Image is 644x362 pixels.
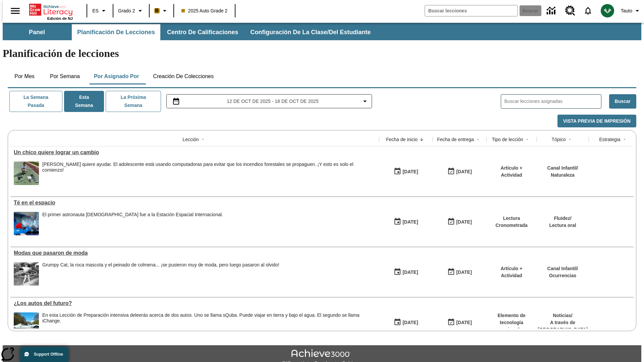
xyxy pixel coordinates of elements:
[456,218,472,226] div: [DATE]
[72,24,160,40] button: Planificación de lecciones
[490,165,533,179] p: Artículo + Actividad
[199,135,207,143] button: Sort
[162,24,244,40] button: Centro de calificaciones
[402,268,418,277] div: [DATE]
[14,262,39,286] img: foto en blanco y negro de una chica haciendo girar unos hula-hulas en la década de 1950
[89,68,145,84] button: Por asignado por
[445,266,474,279] button: 06/30/26: Último día en que podrá accederse la lección
[551,136,566,143] div: Tópico
[391,165,420,178] button: 10/15/25: Primer día en que estuvo disponible la lección
[115,5,147,17] button: Grado: Grado 2, Elige un grado
[523,135,531,143] button: Sort
[29,28,45,36] span: Panel
[543,2,561,20] a: Centro de información
[386,136,418,143] div: Fecha de inicio
[64,91,104,112] button: Esta semana
[621,7,632,14] span: Tauto
[418,135,426,143] button: Sort
[490,265,533,279] p: Artículo + Actividad
[169,97,369,105] button: Seleccione el intervalo de fechas opción del menú
[599,136,620,143] div: Estrategia
[425,5,518,16] input: Buscar campo
[148,68,219,84] button: Creación de colecciones
[538,312,588,319] p: Noticias /
[437,136,474,143] div: Fecha de entrega
[566,135,574,143] button: Sort
[601,4,614,17] img: avatar image
[89,5,111,17] button: Lenguaje: ES, Selecciona un idioma
[14,149,376,156] div: Un chico quiere lograr un cambio
[182,136,199,143] div: Lección
[402,168,418,176] div: [DATE]
[14,200,376,206] div: Té en el espacio
[445,316,474,329] button: 08/01/26: Último día en que podrá accederse la lección
[609,94,636,109] button: Buscar
[402,218,418,226] div: [DATE]
[547,265,578,272] p: Canal Infantil /
[456,168,472,176] div: [DATE]
[492,136,523,143] div: Tipo de lección
[490,215,533,229] p: Lectura Cronometrada
[42,162,376,185] div: Ryan Honary quiere ayudar. El adolescente está usando computadoras para evitar que los incendios ...
[8,68,41,84] button: Por mes
[9,91,62,112] button: La semana pasada
[42,312,376,336] div: En esta Lección de Preparación intensiva de leerás acerca de dos autos. Uno se llama sQuba. Puede...
[561,2,579,20] a: Centro de recursos, Se abrirá en una pestaña nueva.
[14,162,39,185] img: Ryan Honary posa en cuclillas con unos dispositivos de detección de incendios
[504,97,601,106] input: Buscar lecciones asignadas
[621,135,629,143] button: Sort
[547,272,578,279] p: Ocurrencias
[549,215,576,222] p: Fluidez /
[42,312,360,323] testabrev: leerás acerca de dos autos. Uno se llama sQuba. Puede viajar en tierra y bajo el agua. El segundo...
[3,24,377,40] div: Subbarra de navegación
[42,162,376,173] div: [PERSON_NAME] quiere ayudar. El adolescente está usando computadoras para evitar que los incendio...
[391,316,420,329] button: 07/01/25: Primer día en que estuvo disponible la lección
[42,212,223,235] div: El primer astronauta británico fue a la Estación Espacial Internacional.
[597,2,618,19] button: Escoja un nuevo avatar
[474,135,482,143] button: Sort
[490,312,533,333] p: Elemento de tecnología mejorada
[445,165,474,178] button: 10/15/25: Último día en que podrá accederse la lección
[106,91,161,112] button: La próxima semana
[5,1,25,21] button: Abrir el menú lateral
[361,97,369,105] svg: Collapse Date Range Filter
[579,2,597,19] a: Notificaciones
[155,6,159,15] span: B
[42,212,223,218] div: El primer astronauta [DEMOGRAPHIC_DATA] fue a la Estación Espacial Internacional.
[549,222,576,229] p: Lectura oral
[618,5,644,17] button: Perfil/Configuración
[14,250,376,256] a: Modas que pasaron de moda, Lecciones
[29,3,73,16] a: Portada
[456,318,472,327] div: [DATE]
[14,250,376,256] div: Modas que pasaron de moda
[445,216,474,228] button: 10/12/25: Último día en que podrá accederse la lección
[547,172,578,179] p: Naturaleza
[456,268,472,277] div: [DATE]
[77,28,155,36] span: Planificación de lecciones
[20,347,68,362] button: Support Offline
[42,312,376,324] div: En esta Lección de Preparación intensiva de
[557,115,636,128] button: Vista previa de impresión
[47,16,73,20] span: Edición de NJ
[3,47,641,60] h1: Planificación de lecciones
[391,216,420,228] button: 10/06/25: Primer día en que estuvo disponible la lección
[29,2,73,20] div: Portada
[3,24,70,40] button: Panel
[14,149,376,156] a: Un chico quiere lograr un cambio, Lecciones
[92,7,99,14] span: ES
[3,23,641,40] div: Subbarra de navegación
[42,262,279,268] div: Grumpy Cat, la roca mascota y el peinado de colmena... ¡se pusieron muy de moda, pero luego pasar...
[538,319,588,333] p: A través de [GEOGRAPHIC_DATA]
[14,312,39,336] img: Un automóvil de alta tecnología flotando en el agua.
[547,165,578,172] p: Canal Infantil /
[118,7,135,14] span: Grado 2
[402,318,418,327] div: [DATE]
[14,300,376,306] a: ¿Los autos del futuro? , Lecciones
[42,262,279,286] div: Grumpy Cat, la roca mascota y el peinado de colmena... ¡se pusieron muy de moda, pero luego pasar...
[250,28,371,36] span: Configuración de la clase/del estudiante
[152,5,171,17] button: Boost El color de la clase es anaranjado claro. Cambiar el color de la clase.
[34,352,63,357] span: Support Offline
